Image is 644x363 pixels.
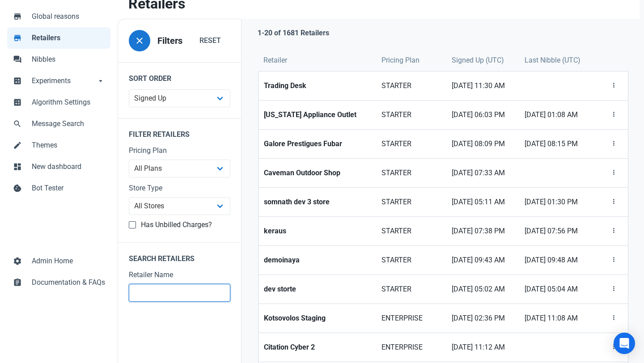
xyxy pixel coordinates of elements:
span: forum [13,54,22,63]
span: Has Unbilled Charges? [136,220,212,229]
span: STARTER [381,110,441,120]
a: [DATE] 07:56 PM [519,217,595,245]
span: assignment [13,277,22,286]
span: [DATE] 11:30 AM [452,80,514,91]
label: Store Type [129,183,230,194]
span: Retailer [263,55,287,66]
span: calculate [13,76,22,84]
a: [US_STATE] Appliance Outlet [258,101,376,129]
span: cookie [13,183,22,192]
a: [DATE] 11:30 AM [446,72,519,100]
strong: demoinaya [264,255,371,266]
a: Kotsovolos Staging [258,304,376,333]
a: calculateAlgorithm Settings [7,92,110,113]
a: [DATE] 06:03 PM [446,101,519,129]
a: STARTER [376,101,446,129]
a: STARTER [376,159,446,187]
legend: Sort Order [118,62,241,89]
span: Retailers [32,33,105,43]
a: mode_editThemes [7,135,110,156]
a: STARTER [376,130,446,158]
span: Global reasons [32,11,105,22]
span: mode_edit [13,140,22,149]
strong: Galore Prestigues Fubar [264,139,371,149]
a: keraus [258,217,376,245]
strong: keraus [264,226,371,236]
a: STARTER [376,188,446,216]
a: [DATE] 05:04 AM [519,275,595,304]
a: STARTER [376,246,446,274]
span: [DATE] 09:43 AM [452,255,514,266]
legend: Filter Retailers [118,118,241,145]
span: [DATE] 05:02 AM [452,284,514,295]
span: [DATE] 07:56 PM [525,226,590,236]
strong: somnath dev 3 store [264,197,371,207]
a: Caveman Outdoor Shop [258,159,376,187]
span: Admin Home [32,256,105,266]
strong: Kotsovolos Staging [264,313,371,324]
a: STARTER [376,72,446,100]
a: [DATE] 09:48 AM [519,246,595,274]
span: Nibbles [32,54,105,65]
a: [DATE] 09:43 AM [446,246,519,274]
span: Pricing Plan [381,55,419,66]
span: New dashboard [32,161,105,172]
a: [DATE] 01:30 PM [519,188,595,216]
span: ENTERPRISE [381,342,441,353]
a: STARTER [376,275,446,304]
span: STARTER [381,284,441,295]
a: [DATE] 11:08 AM [519,304,595,333]
span: [DATE] 07:33 AM [452,168,514,178]
span: Experiments [32,76,96,86]
span: STARTER [381,139,441,149]
strong: dev storte [264,284,371,295]
span: ENTERPRISE [381,313,441,324]
span: [DATE] 05:11 AM [452,197,514,207]
strong: [US_STATE] Appliance Outlet [264,110,371,120]
span: store [13,11,22,20]
a: somnath dev 3 store [258,188,376,216]
a: [DATE] 02:36 PM [446,304,519,333]
a: [DATE] 05:02 AM [446,275,519,304]
span: Reset [199,35,221,46]
legend: Search Retailers [118,242,241,270]
button: Reset [190,32,230,50]
span: calculate [13,97,22,106]
a: cookieBot Tester [7,177,110,199]
span: [DATE] 01:30 PM [525,197,590,207]
a: Citation Cyber 2 [258,333,376,362]
a: [DATE] 07:33 AM [446,159,519,187]
span: close [134,35,145,46]
span: Algorithm Settings [32,97,105,108]
span: Themes [32,140,105,151]
span: arrow_drop_down [96,76,105,84]
span: [DATE] 09:48 AM [525,255,590,266]
a: ENTERPRISE [376,333,446,362]
h3: Filters [157,36,182,46]
a: searchMessage Search [7,113,110,135]
a: storeGlobal reasons [7,6,110,27]
span: store [13,33,22,42]
strong: Trading Desk [264,80,371,91]
span: STARTER [381,226,441,236]
a: dev storte [258,275,376,304]
a: [DATE] 11:12 AM [446,333,519,362]
a: STARTER [376,217,446,245]
span: Message Search [32,118,105,129]
span: STARTER [381,80,441,91]
span: [DATE] 06:03 PM [452,110,514,120]
a: [DATE] 08:09 PM [446,130,519,158]
p: 1-20 of 1681 Retailers [258,28,329,38]
span: [DATE] 07:38 PM [452,226,514,236]
a: [DATE] 08:15 PM [519,130,595,158]
span: Signed Up (UTC) [452,55,504,66]
a: assignmentDocumentation & FAQs [7,272,110,293]
a: storeRetailers [7,27,110,49]
span: settings [13,256,22,265]
a: forumNibbles [7,49,110,70]
span: [DATE] 01:08 AM [525,110,590,120]
a: dashboardNew dashboard [7,156,110,177]
span: [DATE] 11:08 AM [525,313,590,324]
span: [DATE] 08:15 PM [525,139,590,149]
a: ENTERPRISE [376,304,446,333]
